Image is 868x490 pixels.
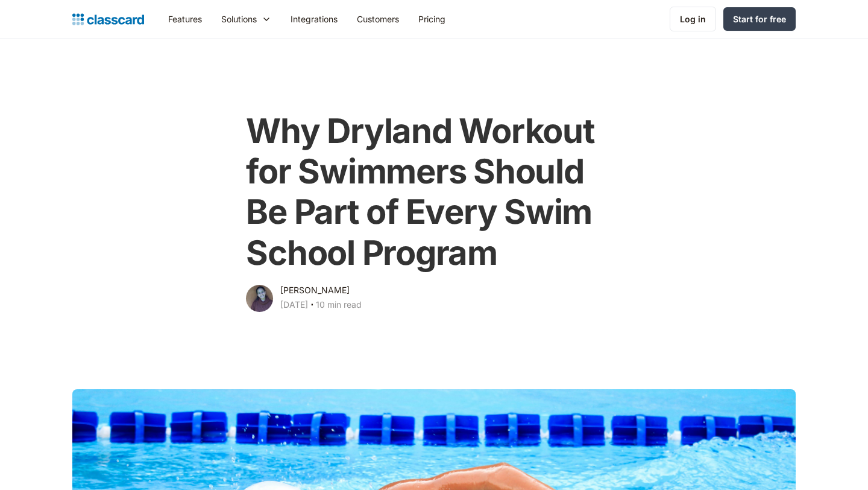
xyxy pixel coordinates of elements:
a: Pricing [409,5,455,33]
a: Integrations [281,5,347,33]
a: Log in [670,7,716,31]
a: Logo [72,11,144,28]
div: Solutions [212,5,281,33]
a: Customers [347,5,409,33]
div: Start for free [733,13,786,25]
a: Features [159,5,212,33]
div: Solutions [221,13,257,25]
div: ‧ [308,297,316,314]
div: [DATE] [280,297,308,312]
div: 10 min read [316,297,362,312]
h1: Why Dryland Workout for Swimmers Should Be Part of Every Swim School Program [246,111,621,273]
a: Start for free [723,7,796,31]
div: Log in [680,13,706,25]
div: [PERSON_NAME] [280,283,350,297]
